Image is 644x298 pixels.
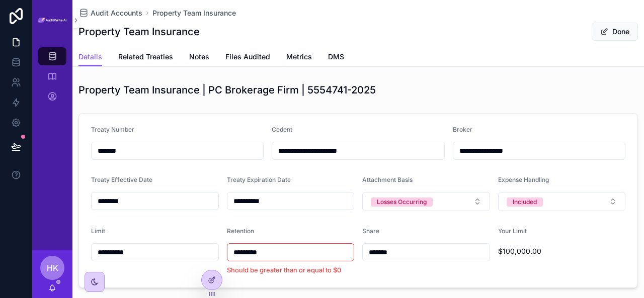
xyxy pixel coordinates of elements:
span: Retention [227,227,254,235]
span: Notes [189,52,209,62]
span: Limit [91,227,105,235]
span: $100,000.00 [498,246,626,256]
span: Audit Accounts [91,8,142,18]
div: Included [513,197,537,207]
h1: Property Team Insurance | PC Brokerage Firm | 5554741-2025 [78,83,376,97]
span: Treaty Expiration Date [227,176,291,183]
span: Related Treaties [118,52,173,62]
a: Details [78,48,102,67]
button: Done [592,23,638,41]
a: Metrics [286,48,312,68]
span: HK [47,262,58,274]
span: Treaty Number [91,126,134,133]
button: Select Button [362,192,490,211]
a: Property Team Insurance [152,8,236,18]
a: DMS [328,48,344,68]
div: scrollable content [32,40,72,119]
div: Losses Occurring [377,197,427,207]
a: Audit Accounts [78,8,142,18]
span: Cedent [272,126,292,133]
a: Notes [189,48,209,68]
a: Files Audited [225,48,270,68]
li: Should be greater than or equal to $0 [227,265,355,275]
button: Select Button [498,192,626,211]
span: Treaty Effective Date [91,176,152,183]
span: Metrics [286,52,312,62]
span: Your Limit [498,227,527,235]
span: Expense Handling [498,176,549,183]
span: Files Audited [225,52,270,62]
img: App logo [38,18,66,23]
span: Share [362,227,379,235]
span: Attachment Basis [362,176,413,183]
h1: Property Team Insurance [78,25,200,39]
a: Related Treaties [118,48,173,68]
span: DMS [328,52,344,62]
span: Broker [453,126,472,133]
span: Details [78,52,102,62]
